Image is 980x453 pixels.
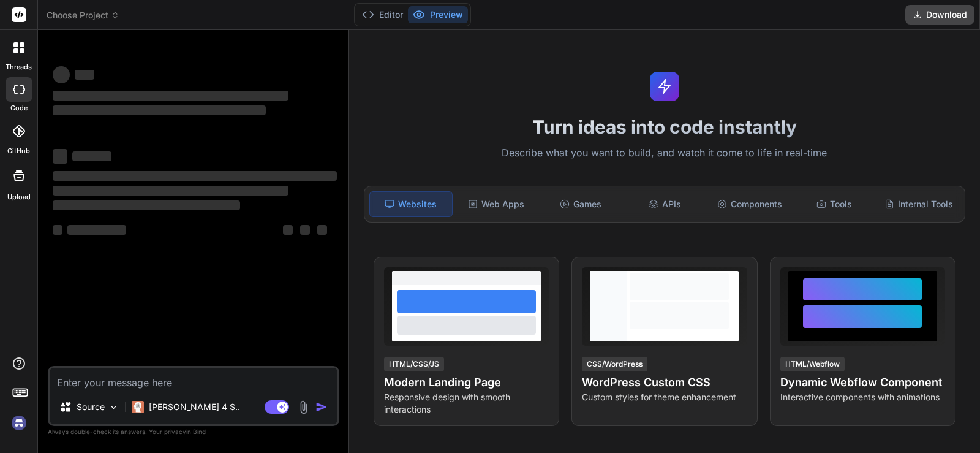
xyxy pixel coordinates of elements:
[356,116,973,138] h1: Turn ideas into code instantly
[878,191,960,217] div: Internal Tools
[384,357,444,371] div: HTML/CSS/JS
[9,413,29,433] img: signin
[53,200,240,210] span: ‌
[455,191,537,217] div: Web Apps
[53,66,70,83] span: ‌
[53,186,288,196] span: ‌
[108,402,119,413] img: Pick Models
[300,225,310,235] span: ‌
[793,191,875,217] div: Tools
[75,70,94,80] span: ‌
[164,428,186,435] span: privacy
[296,400,311,414] img: attachment
[384,374,549,391] h4: Modern Landing Page
[780,391,945,403] p: Interactive components with animations
[780,357,845,371] div: HTML/Webflow
[53,105,266,115] span: ‌
[132,401,144,413] img: Claude 4 Sonnet
[10,103,28,113] label: code
[149,401,240,413] p: [PERSON_NAME] 4 S..
[7,146,30,156] label: GitHub
[72,151,111,161] span: ‌
[384,391,549,416] p: Responsive design with smooth interactions
[582,357,647,371] div: CSS/WordPress
[53,171,337,181] span: ‌
[356,145,973,161] p: Describe what you want to build, and watch it come to life in real-time
[77,401,105,413] p: Source
[48,426,339,438] p: Always double-check its answers. Your in Bind
[315,401,328,413] img: icon
[47,9,119,21] span: Choose Project
[67,225,126,235] span: ‌
[7,192,31,202] label: Upload
[283,225,293,235] span: ‌
[905,5,974,25] button: Download
[317,225,327,235] span: ‌
[709,191,791,217] div: Components
[53,149,67,164] span: ‌
[780,374,945,391] h4: Dynamic Webflow Component
[408,6,468,23] button: Preview
[53,91,288,101] span: ‌
[6,62,32,72] label: threads
[53,225,62,235] span: ‌
[582,391,747,403] p: Custom styles for theme enhancement
[624,191,706,217] div: APIs
[540,191,622,217] div: Games
[357,6,408,23] button: Editor
[369,191,453,217] div: Websites
[582,374,747,391] h4: WordPress Custom CSS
